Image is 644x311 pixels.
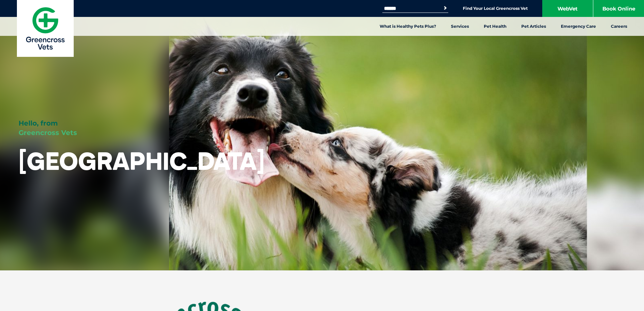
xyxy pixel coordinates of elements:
a: What is Healthy Pets Plus? [372,17,444,36]
button: Search [442,5,449,12]
a: Services [444,17,476,36]
h1: [GEOGRAPHIC_DATA] [19,148,265,174]
a: Pet Articles [514,17,553,36]
span: Greencross Vets [19,129,77,137]
a: Careers [603,17,635,36]
a: Find Your Local Greencross Vet [463,6,528,11]
a: Emergency Care [553,17,603,36]
span: Hello, from [19,119,58,127]
a: Pet Health [476,17,514,36]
